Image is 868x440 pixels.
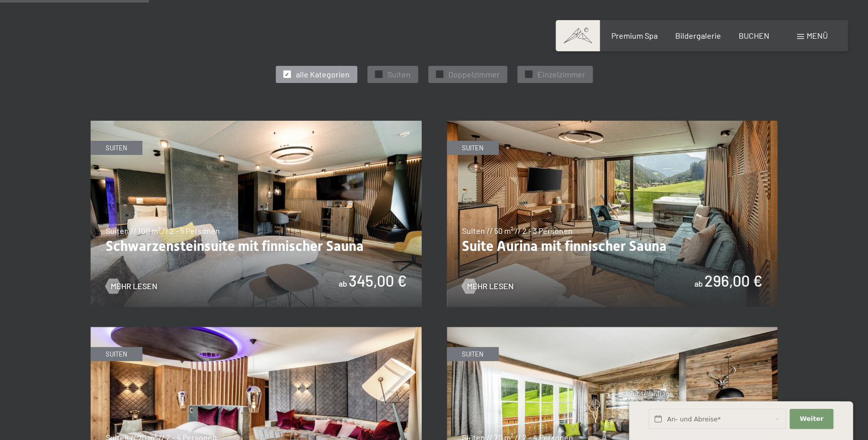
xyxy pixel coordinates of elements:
img: Schwarzensteinsuite mit finnischer Sauna [91,121,422,307]
span: Weiter [800,414,823,423]
a: Schwarzensteinsuite mit finnischer Sauna [91,121,422,127]
a: Suite Aurina mit finnischer Sauna [447,121,778,127]
a: Mehr Lesen [462,281,514,292]
img: Suite Aurina mit finnischer Sauna [447,121,778,307]
span: Mehr Lesen [111,281,157,292]
span: Einzelzimmer [537,69,585,80]
span: alle Kategorien [296,69,350,80]
a: Premium Spa [611,31,657,40]
span: ✓ [526,71,530,78]
a: Mehr Lesen [106,281,157,292]
span: ✓ [437,71,441,78]
a: Bildergalerie [675,31,721,40]
a: BUCHEN [739,31,769,40]
a: Chaletsuite mit Bio-Sauna [447,327,778,333]
a: Romantic Suite mit Bio-Sauna [91,327,422,333]
span: Doppelzimmer [448,69,500,80]
span: Schnellanfrage [629,390,673,398]
button: Weiter [790,409,833,429]
span: Menü [807,31,828,40]
span: ✓ [285,71,289,78]
span: ✓ [376,71,380,78]
span: Mehr Lesen [467,281,514,292]
span: Suiten [387,69,411,80]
